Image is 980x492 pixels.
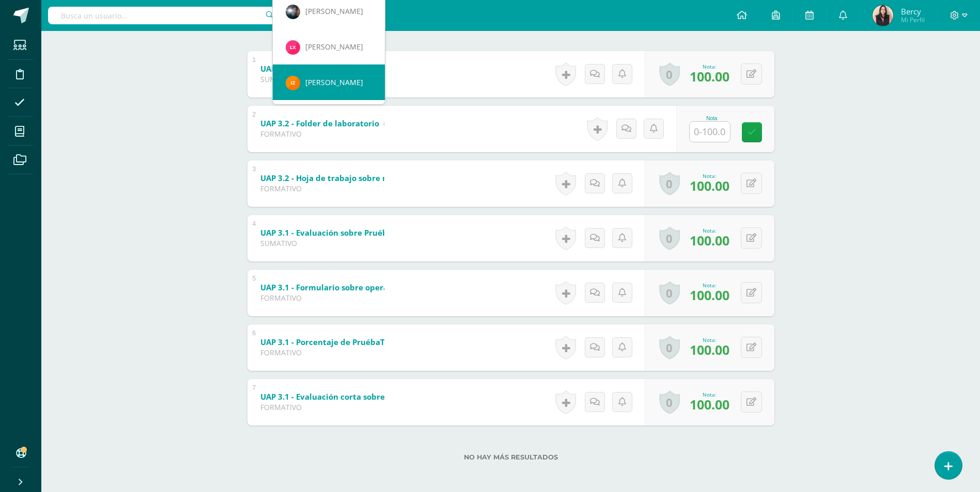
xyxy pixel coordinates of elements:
[305,42,363,52] span: [PERSON_NAME]
[286,5,300,19] img: 25d425c759f553ceaab85cfb5c2bf276.png
[305,6,363,16] span: [PERSON_NAME]
[305,77,363,87] span: [PERSON_NAME]
[286,76,300,90] img: 29edb9a465d847c0fde22f32d736f74b.png
[286,40,300,55] img: 53cc1016146417a7a5499fe24e1e0fd5.png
